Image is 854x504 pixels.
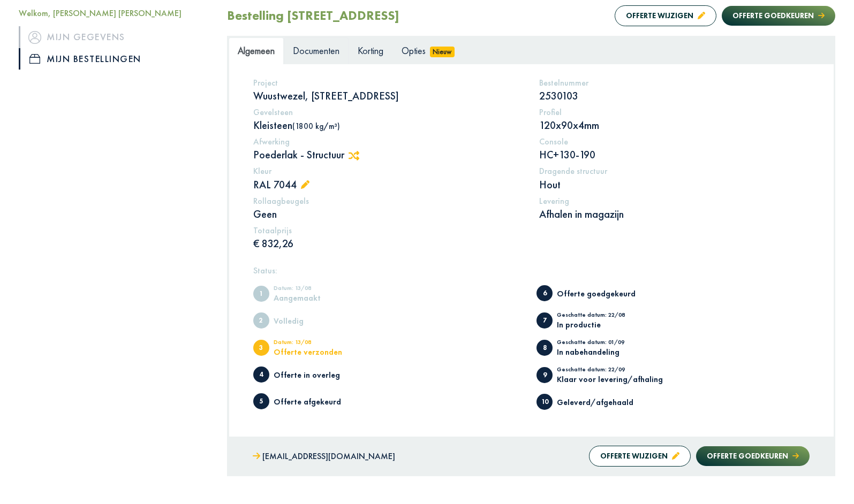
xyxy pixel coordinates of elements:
span: Aangemaakt [253,286,269,302]
span: Algemeen [238,44,275,57]
h5: Project [253,78,524,88]
span: In productie [536,312,553,329]
h5: Levering [539,196,810,206]
div: Geleverd/afgehaald [557,398,645,406]
button: Offerte wijzigen [589,446,691,467]
a: iconMijn gegevens [19,26,211,48]
h5: Status: [253,265,810,276]
div: Offerte verzonden [274,348,362,356]
h5: Gevelsteen [253,107,524,117]
div: In productie [557,320,645,329]
h5: Profiel [539,107,810,117]
div: Volledig [274,317,362,325]
span: Volledig [253,312,269,329]
button: Offerte goedkeuren [696,446,810,466]
span: (1800 kg/m³) [292,121,340,131]
div: Datum: 13/08 [274,339,362,348]
span: Offerte in overleg [253,366,269,383]
button: Offerte goedkeuren [722,6,835,26]
span: Korting [358,44,383,57]
div: Geschatte datum: 01/09 [557,339,645,348]
div: Offerte in overleg [274,371,362,379]
h5: Dragende structuur [539,166,810,176]
p: 2530103 [539,89,810,103]
span: Geleverd/afgehaald [536,394,553,410]
p: Geen [253,207,524,221]
h5: Afwerking [253,136,524,147]
p: RAL 7044 [253,178,524,192]
div: Datum: 13/08 [274,285,362,294]
img: icon [28,30,41,43]
a: iconMijn bestellingen [19,48,211,70]
p: Poederlak - Structuur [253,148,524,162]
div: Offerte afgekeurd [274,398,362,406]
p: 120x90x4mm [539,118,810,132]
p: HC+130-190 [539,148,810,162]
img: icon [29,54,40,64]
h5: Rollaagbeugels [253,196,524,206]
div: Aangemaakt [274,294,362,302]
h5: Welkom, [PERSON_NAME] [PERSON_NAME] [19,8,211,18]
span: Nieuw [430,47,455,57]
div: Offerte goedgekeurd [557,289,645,297]
a: [EMAIL_ADDRESS][DOMAIN_NAME] [253,449,395,464]
span: Klaar voor levering/afhaling [536,367,553,383]
p: € 832,26 [253,236,524,250]
p: Wuustwezel, [STREET_ADDRESS] [253,89,524,103]
ul: Tabs [229,37,834,64]
span: Documenten [293,44,339,57]
h2: Bestelling [STREET_ADDRESS] [227,8,399,24]
div: Klaar voor levering/afhaling [557,375,663,383]
h5: Bestelnummer [539,78,810,88]
div: Geschatte datum: 22/09 [557,366,663,375]
span: Offerte goedgekeurd [536,285,553,301]
h5: Console [539,136,810,147]
span: Offerte afgekeurd [253,393,269,409]
p: Hout [539,178,810,192]
h5: Kleur [253,166,524,176]
button: Offerte wijzigen [615,5,716,26]
div: In nabehandeling [557,348,645,356]
p: Afhalen in magazijn [539,207,810,221]
span: Opties [402,44,426,57]
span: Offerte verzonden [253,340,269,356]
span: In nabehandeling [536,340,553,356]
div: Geschatte datum: 22/08 [557,312,645,320]
p: Kleisteen [253,118,524,132]
h5: Totaalprijs [253,225,524,235]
